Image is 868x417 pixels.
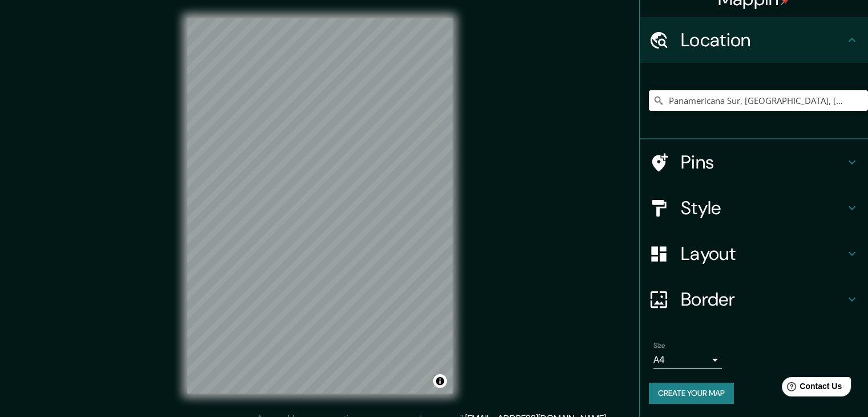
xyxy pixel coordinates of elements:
iframe: Help widget launcher [766,372,855,404]
div: Layout [640,231,868,276]
button: Create your map [649,383,734,404]
h4: Border [681,288,845,311]
div: Style [640,185,868,231]
div: Border [640,276,868,322]
input: Pick your city or area [649,90,868,111]
canvas: Map [187,18,453,394]
div: Location [640,17,868,63]
h4: Style [681,197,845,219]
h4: Pins [681,151,845,174]
div: A4 [653,351,722,369]
h4: Layout [681,242,845,265]
h4: Location [681,29,845,51]
button: Toggle attribution [433,374,447,388]
label: Size [653,341,665,351]
div: Pins [640,139,868,185]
